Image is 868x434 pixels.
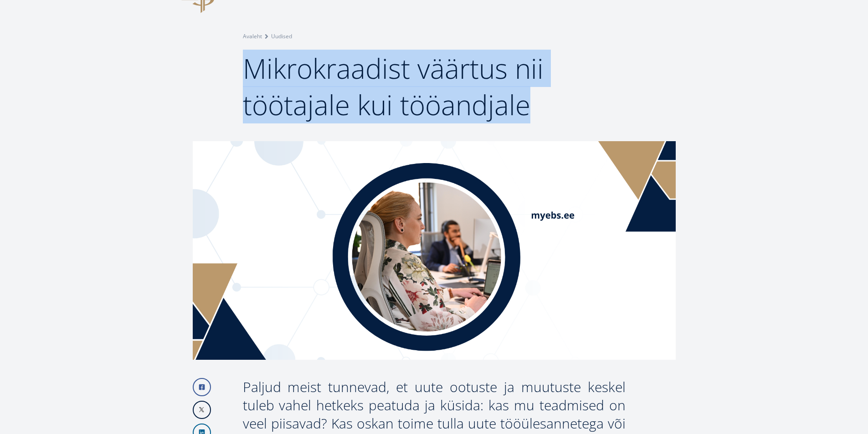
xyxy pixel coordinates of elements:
[193,141,676,360] img: a
[271,32,292,41] a: Uudised
[194,402,210,418] img: X
[243,50,544,123] span: Mikrokraadist väärtus nii töötajale kui tööandjale
[243,32,262,41] a: Avaleht
[193,378,211,396] a: Facebook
